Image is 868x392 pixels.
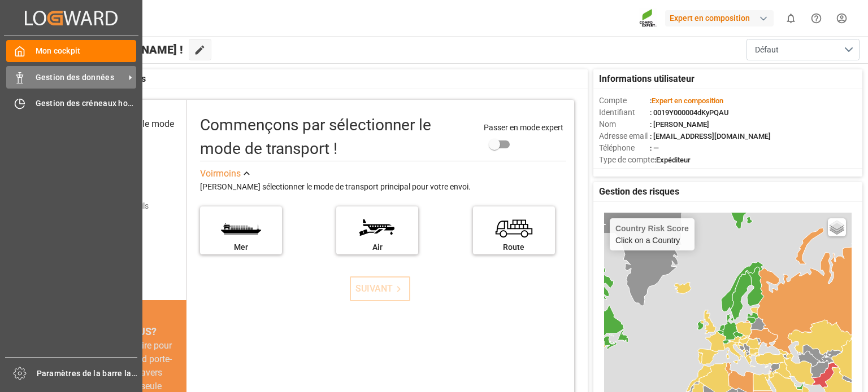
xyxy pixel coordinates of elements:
font: Adresse email [599,131,648,140]
img: Screenshot%202023-09-29%20at%2010.02.21.png_1712312052.png [639,8,657,28]
font: Sélectionnez le mode de transport [89,118,174,143]
font: Expert en composition [652,96,723,105]
button: ouvrir le menu [747,39,860,60]
font: Téléphone [599,143,635,152]
font: Route [503,243,524,252]
font: Gestion des créneaux horaires [36,99,150,108]
button: afficher 0 nouvelles notifications [778,6,804,31]
font: moins [216,168,241,179]
font: Identifiant [599,108,635,117]
font: Paramètres de la barre latérale [37,369,154,378]
div: Commençons par sélectionner le mode de transport ! [200,113,472,161]
font: Gestion des données [36,73,114,82]
font: : — [650,144,659,152]
font: [PERSON_NAME] sélectionner le mode de transport principal pour votre envoi. [200,182,471,191]
font: Informations utilisateur [599,73,695,84]
font: Bonjour [PERSON_NAME] ! [46,43,183,56]
font: Nom [599,120,616,129]
h4: Country Risk Score [615,224,689,233]
font: SUIVANT [355,283,393,294]
font: Mer [234,243,248,252]
font: Défaut [755,45,779,54]
font: Passer en mode expert [484,123,563,132]
div: Click on a Country [615,224,689,245]
font: Expert en composition [670,14,750,23]
font: Type de compte [599,155,654,164]
font: : [EMAIL_ADDRESS][DOMAIN_NAME] [650,132,771,140]
font: Voir [200,168,216,179]
button: SUIVANT [350,276,410,301]
font: SAVIEZ-VOUS? [87,325,157,337]
font: Air [372,243,383,252]
font: : 0019Y000004dKyPQAU [650,108,729,117]
font: Ajouter les détails d'expédition [87,201,149,222]
a: Gestion des créneaux horaires [6,93,136,114]
font: Mon cockpit [36,46,81,55]
font: : [PERSON_NAME] [650,120,709,129]
font: : [650,96,652,105]
a: Layers [828,218,846,236]
a: Mon cockpit [6,40,136,62]
font: :Expéditeur [654,156,691,164]
button: Expert en composition [665,7,778,29]
font: Commençons par sélectionner le mode de transport ! [200,116,431,158]
button: Centre d'aide [804,6,829,31]
font: Gestion des risques [599,186,679,197]
font: Compte [599,96,627,105]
